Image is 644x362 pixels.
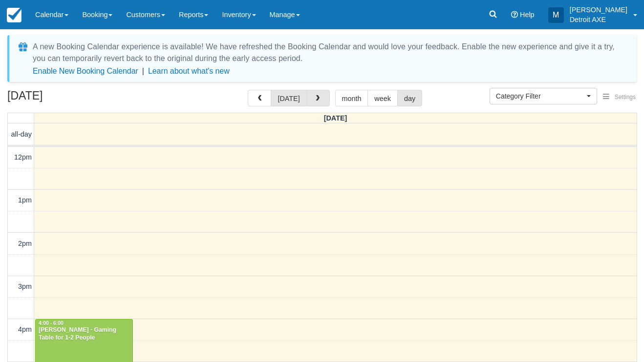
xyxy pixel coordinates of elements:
i: Help [511,11,518,18]
div: M [548,7,564,23]
p: [PERSON_NAME] [570,5,627,15]
div: [PERSON_NAME] - Gaming Table for 1-2 People [38,326,130,342]
span: all-day [11,130,32,138]
span: [DATE] [324,114,347,122]
p: Detroit AXE [570,15,627,24]
a: Learn about what's new [148,67,230,75]
span: 12pm [14,153,32,161]
button: [DATE] [271,90,306,106]
span: 3pm [18,282,32,290]
button: week [367,90,398,106]
span: Category Filter [496,91,584,101]
span: 4:00 - 6:00 [39,321,64,326]
button: month [335,90,368,106]
span: 1pm [18,196,32,204]
span: Help [520,11,535,19]
span: 4pm [18,325,32,333]
span: | [142,67,144,75]
button: Enable New Booking Calendar [33,66,138,76]
span: Settings [615,94,636,101]
div: A new Booking Calendar experience is available! We have refreshed the Booking Calendar and would ... [33,41,625,64]
img: checkfront-main-nav-mini-logo.png [7,8,21,22]
button: Settings [597,90,642,104]
h2: [DATE] [7,90,131,108]
button: day [397,90,422,106]
button: Category Filter [490,88,597,104]
span: 2pm [18,240,32,247]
